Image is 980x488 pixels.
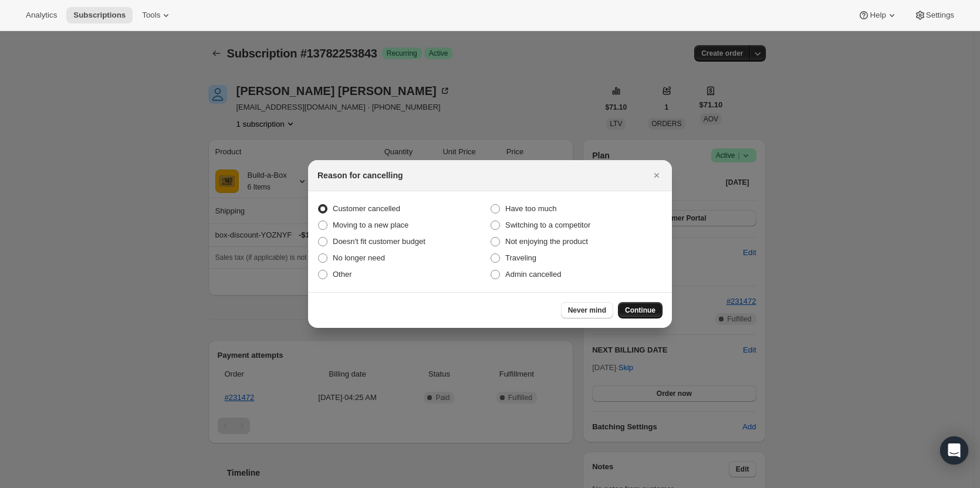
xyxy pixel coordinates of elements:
button: Help [851,7,904,23]
button: Continue [618,302,663,318]
div: Open Intercom Messenger [940,436,968,465]
span: Help [870,11,886,20]
button: Subscriptions [66,7,133,23]
span: Switching to a competitor [505,221,590,229]
span: No longer need [333,253,385,262]
button: Close [648,167,665,184]
span: Admin cancelled [505,270,561,279]
span: Doesn't fit customer budget [333,237,425,246]
span: Traveling [505,253,536,262]
span: Analytics [26,11,57,20]
span: Have too much [505,204,556,213]
span: Moving to a new place [333,221,408,229]
button: Tools [135,7,179,23]
span: Never mind [568,306,606,315]
span: Settings [926,11,954,20]
button: Settings [907,7,961,23]
span: Continue [625,306,655,315]
button: Analytics [19,7,64,23]
button: Never mind [561,302,613,318]
span: Other [333,270,352,279]
span: Subscriptions [73,11,126,20]
span: Not enjoying the product [505,237,588,246]
span: Customer cancelled [333,204,400,213]
h2: Reason for cancelling [317,170,403,181]
span: Tools [142,11,160,20]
